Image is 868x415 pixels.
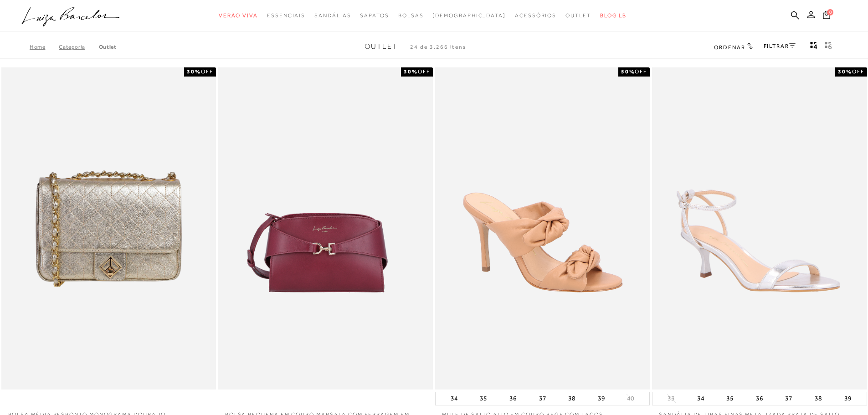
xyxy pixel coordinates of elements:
[432,7,506,24] a: noSubCategoriesText
[436,69,649,388] img: MULE DE SALTO ALTO EM COURO BEGE COM LAÇOS
[365,42,398,51] span: Outlet
[807,41,820,53] button: Mostrar 4 produtos por linha
[515,12,556,19] span: Acessórios
[410,44,467,50] span: 24 de 3.266 itens
[201,68,213,75] span: OFF
[838,68,852,75] strong: 30%
[187,68,201,75] strong: 30%
[822,41,835,53] button: gridText6Desc
[565,7,591,24] a: noSubCategoriesText
[842,392,854,405] button: 39
[764,43,796,49] a: FILTRAR
[827,9,833,15] span: 0
[714,44,745,51] span: Ordenar
[852,68,864,75] span: OFF
[219,69,432,388] a: BOLSA PEQUENA EM COURO MARSALA COM FERRAGEM EM GANCHO BOLSA PEQUENA EM COURO MARSALA COM FERRAGEM...
[448,392,461,405] button: 34
[507,392,519,405] button: 36
[360,12,389,19] span: Sapatos
[565,392,578,405] button: 38
[665,394,678,403] button: 33
[536,392,549,405] button: 37
[398,12,424,19] span: Bolsas
[30,44,59,50] a: Home
[753,392,766,405] button: 36
[432,12,506,19] span: [DEMOGRAPHIC_DATA]
[621,68,635,75] strong: 50%
[99,44,117,50] a: Outlet
[267,12,305,19] span: Essenciais
[820,10,833,22] button: 0
[782,392,795,405] button: 37
[2,69,215,388] a: Bolsa média pesponto monograma dourado Bolsa média pesponto monograma dourado
[360,7,389,24] a: noSubCategoriesText
[812,392,825,405] button: 38
[2,69,215,388] img: Bolsa média pesponto monograma dourado
[600,7,627,24] a: BLOG LB
[219,12,258,19] span: Verão Viva
[477,392,490,405] button: 35
[59,44,98,50] a: Categoria
[724,392,736,405] button: 35
[653,69,866,388] img: SANDÁLIA DE TIRAS FINAS METALIZADA PRATA DE SALTO MÉDIO
[267,7,305,24] a: noSubCategoriesText
[600,12,627,19] span: BLOG LB
[418,68,430,75] span: OFF
[653,69,866,388] a: SANDÁLIA DE TIRAS FINAS METALIZADA PRATA DE SALTO MÉDIO SANDÁLIA DE TIRAS FINAS METALIZADA PRATA ...
[694,392,707,405] button: 34
[314,12,351,19] span: Sandálias
[635,68,647,75] span: OFF
[404,68,418,75] strong: 30%
[624,394,637,403] button: 40
[314,7,351,24] a: noSubCategoriesText
[219,7,258,24] a: noSubCategoriesText
[219,69,432,388] img: BOLSA PEQUENA EM COURO MARSALA COM FERRAGEM EM GANCHO
[595,392,608,405] button: 39
[398,7,424,24] a: noSubCategoriesText
[515,7,556,24] a: noSubCategoriesText
[436,69,649,388] a: MULE DE SALTO ALTO EM COURO BEGE COM LAÇOS MULE DE SALTO ALTO EM COURO BEGE COM LAÇOS
[565,12,591,19] span: Outlet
